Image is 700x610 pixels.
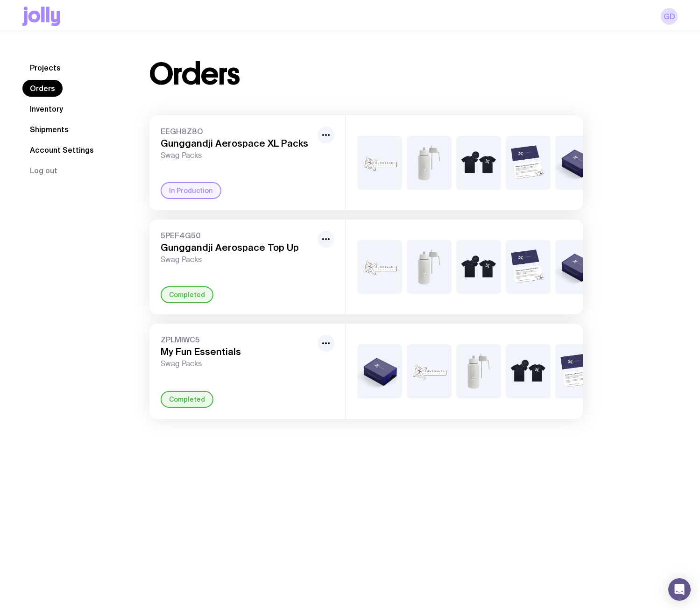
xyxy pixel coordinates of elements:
a: Projects [22,59,68,76]
div: Completed [161,286,213,303]
a: Account Settings [22,142,101,158]
div: Completed [161,391,213,408]
div: Open Intercom Messenger [668,578,691,601]
h3: Gunggandji Aerospace Top Up [161,242,314,253]
a: Orders [22,80,63,97]
span: EEGH8Z8O [161,127,314,136]
button: Log out [22,162,65,179]
a: GD [661,8,678,25]
span: Swag Packs [161,255,314,264]
h1: Orders [149,59,240,89]
span: Swag Packs [161,359,314,369]
span: ZPLMIWC5 [161,335,314,344]
h3: My Fun Essentials [161,346,314,357]
h3: Gunggandji Aerospace XL Packs [161,138,314,149]
span: Swag Packs [161,151,314,160]
div: In Production [161,182,221,199]
a: Inventory [22,100,71,117]
span: 5PEF4G50 [161,231,314,240]
a: Shipments [22,121,76,138]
